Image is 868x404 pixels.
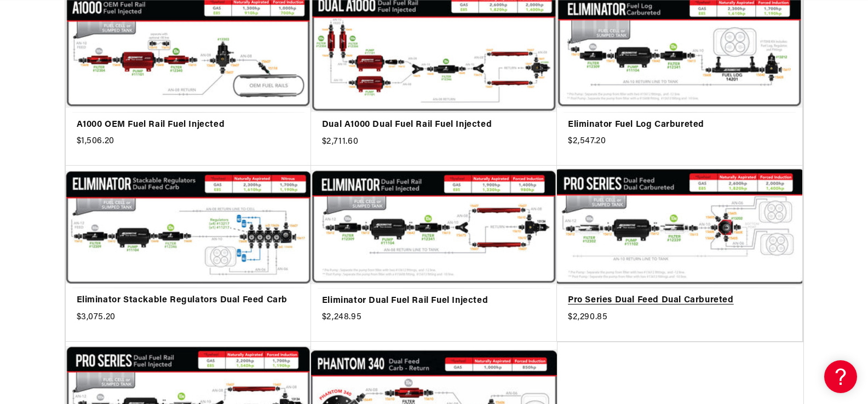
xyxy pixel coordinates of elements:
[322,294,546,308] a: Eliminator Dual Fuel Rail Fuel Injected
[77,294,300,308] a: Eliminator Stackable Regulators Dual Feed Carb
[568,294,791,308] a: Pro Series Dual Feed Dual Carbureted
[77,118,300,132] a: A1000 OEM Fuel Rail Fuel Injected
[322,118,546,132] a: Dual A1000 Dual Fuel Rail Fuel Injected
[568,118,791,132] a: Eliminator Fuel Log Carbureted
